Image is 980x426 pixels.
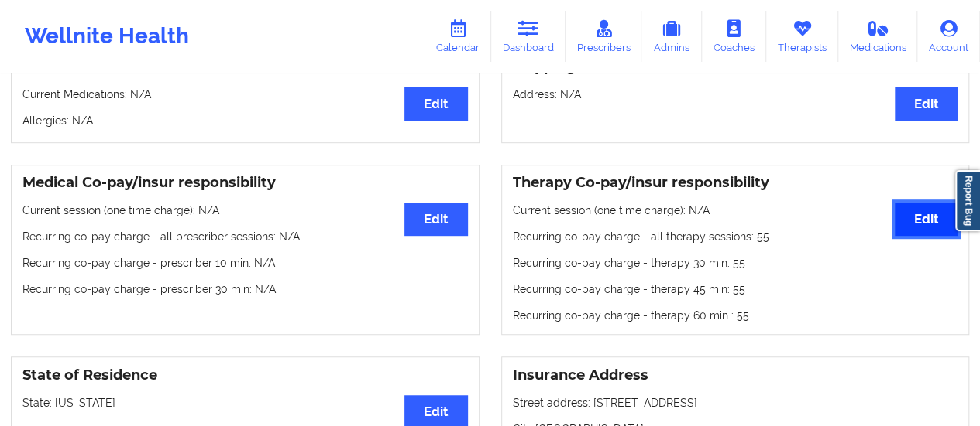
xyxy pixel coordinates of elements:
h3: Therapy Co-pay/insur responsibility [513,174,958,192]
p: Current session (one time charge): N/A [513,203,958,218]
p: Recurring co-pay charge - all therapy sessions : 55 [513,229,958,244]
p: Current Medications: N/A [22,87,468,102]
p: Recurring co-pay charge - prescriber 30 min : N/A [22,281,468,297]
p: Current session (one time charge): N/A [22,203,468,218]
h3: Insurance Address [513,366,958,384]
a: Coaches [702,11,766,62]
button: Edit [404,87,467,120]
p: Recurring co-pay charge - all prescriber sessions : N/A [22,229,468,244]
a: Calendar [425,11,491,62]
p: Allergies: N/A [22,113,468,128]
button: Edit [895,87,958,120]
h3: Medical Co-pay/insur responsibility [22,174,468,192]
p: State: [US_STATE] [22,395,468,411]
a: Report Bug [955,170,980,231]
a: Account [917,11,980,62]
button: Edit [895,203,958,236]
p: Recurring co-pay charge - therapy 45 min : 55 [513,281,958,297]
p: Recurring co-pay charge - therapy 60 min : 55 [513,308,958,323]
button: Edit [404,203,467,236]
a: Dashboard [491,11,566,62]
p: Address: N/A [513,87,958,102]
a: Prescribers [566,11,642,62]
p: Street address: [STREET_ADDRESS] [513,395,958,411]
a: Therapists [766,11,838,62]
a: Medications [838,11,918,62]
a: Admins [641,11,702,62]
p: Recurring co-pay charge - prescriber 10 min : N/A [22,255,468,271]
h3: State of Residence [22,366,468,384]
p: Recurring co-pay charge - therapy 30 min : 55 [513,255,958,271]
